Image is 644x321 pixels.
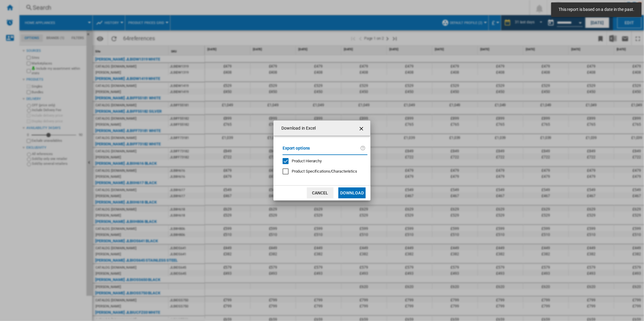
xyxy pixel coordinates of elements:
[358,125,366,132] ng-md-icon: getI18NText('BUTTONS.CLOSE_DIALOG')
[338,187,366,198] button: Download
[292,169,357,174] span: Product Specifications/Characteristics
[292,159,322,163] span: Product Hierarchy
[278,125,316,131] h4: Download in Excel
[557,7,636,13] span: This report is based on a date in the past.
[283,145,360,156] label: Export options
[283,158,363,164] md-checkbox: Product Hierarchy
[356,122,368,134] button: getI18NText('BUTTONS.CLOSE_DIALOG')
[292,169,357,174] div: Only applies to Category View
[307,187,334,198] button: Cancel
